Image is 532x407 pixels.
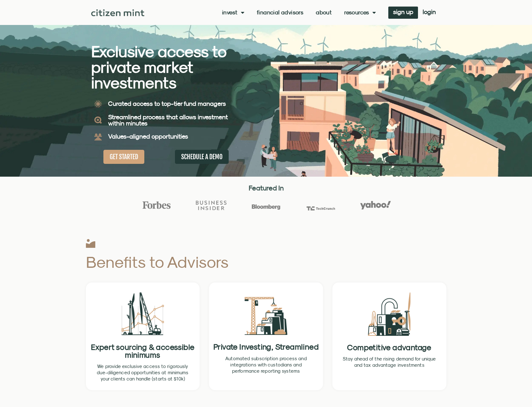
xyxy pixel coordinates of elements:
a: Financial Advisors [257,9,303,16]
span: GET STARTED [110,153,138,161]
a: Invest [222,9,244,16]
b: Values-aligned opportunities [108,133,188,140]
h2: Private Investing, Streamlined [213,343,319,351]
h2: Competitive advantage [336,344,443,351]
div: Page 3 [342,356,436,368]
h2: Expert sourcing & accessible minimums [90,343,196,359]
img: Forbes Logo [141,201,172,209]
a: Resources [344,9,376,16]
a: sign up [388,7,418,19]
p: Stay ahead of the rising demand for unique and tax advantage investments [342,356,436,368]
b: Curated access to top-tier fund managers [108,100,226,107]
p: We provide exclusive access to rigorously due-diligenced opportunities at minimums your clients c... [96,363,190,382]
h2: Exclusive access to private market investments [91,44,244,91]
nav: Menu [222,9,376,16]
b: Streamlined process that allows investment within minutes [108,113,228,127]
span: SCHEDULE A DEMO [181,153,222,161]
a: GET STARTED [103,150,144,164]
a: About [316,9,332,16]
img: Citizen Mint [91,9,145,16]
span: Automated subscription process and integrations with custodians and performance reporting systems [225,356,306,374]
a: SCHEDULE A DEMO [175,150,229,164]
strong: Featured In [249,184,284,192]
span: login [423,10,436,14]
span: sign up [393,10,413,14]
h2: Benefits to Advisors [86,254,322,270]
a: login [418,7,440,19]
div: Page 3 [96,363,190,382]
